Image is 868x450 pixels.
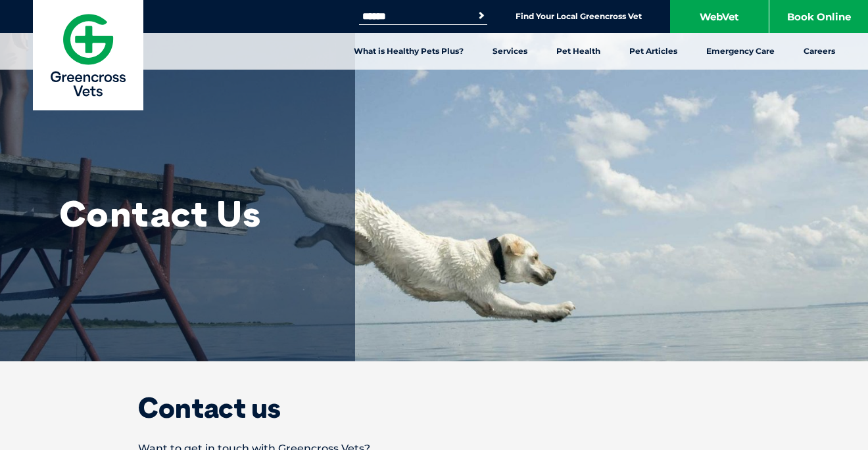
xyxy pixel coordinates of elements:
[615,33,692,70] a: Pet Articles
[92,394,776,422] h1: Contact us
[475,9,488,22] button: Search
[59,194,322,233] h1: Contact Us
[542,33,615,70] a: Pet Health
[692,33,789,70] a: Emergency Care
[339,33,478,70] a: What is Healthy Pets Plus?
[478,33,542,70] a: Services
[789,33,850,70] a: Careers
[516,11,642,22] a: Find Your Local Greencross Vet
